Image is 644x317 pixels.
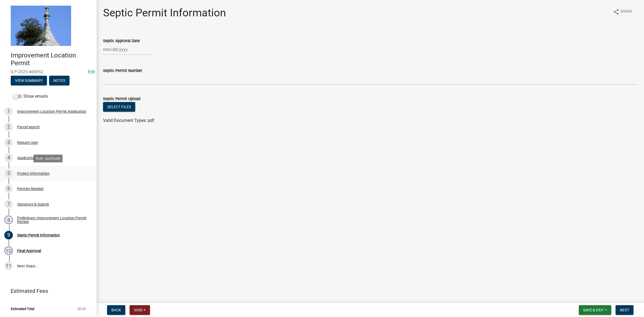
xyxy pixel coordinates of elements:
button: Save & Exit [579,305,611,315]
wm-modal-confirm: Notes [49,79,69,83]
h4: Improvement Location Permit [11,52,92,67]
div: 8 [4,216,13,224]
span: Next [620,308,629,312]
i: share [613,9,619,15]
span: Void [134,308,142,312]
h1: Septic Permit Information [103,6,226,19]
div: 9 [4,231,13,239]
span: ILP-2025-466952 [11,69,86,74]
div: 1 [4,107,13,116]
label: Septic Approval Date [103,39,140,43]
a: Estimated Fees [4,286,88,296]
div: 3 [4,138,13,147]
div: Parcel search [17,125,40,129]
div: Improvement Location Permit Application [17,110,86,113]
span: Save & Exit [583,308,604,312]
span: Share [620,9,632,15]
label: Show emails [13,93,48,100]
label: Septic Permit Upload [103,97,140,101]
div: Permits Needed [17,187,43,191]
img: Decatur County, Indiana [11,6,71,46]
wm-modal-confirm: Summary [11,79,47,83]
div: 5 [4,169,13,178]
div: Final Approval [17,249,41,253]
span: Estimated Total [11,307,34,311]
a: Edit [88,69,95,74]
button: View Summary [11,76,47,85]
label: Septic Permit Number [103,69,142,73]
input: mm/dd/yyyy [103,44,152,55]
button: shareShare [609,6,636,17]
div: Signature & Submit [17,202,49,206]
button: Void [130,305,150,315]
div: 10 [4,246,13,255]
div: Application Information [17,156,57,160]
button: Next [616,305,634,315]
button: Notes [49,76,69,85]
span: Valid Document Types: pdf [103,118,154,123]
div: 11 [4,262,13,270]
button: Select files [103,102,135,112]
span: Back [111,308,121,312]
span: $0.00 [78,307,86,311]
div: 7 [4,200,13,209]
div: 6 [4,184,13,193]
div: Role: Applicant [34,155,63,162]
div: 4 [4,154,13,162]
div: 2 [4,123,13,131]
wm-modal-confirm: Edit Application Number [88,69,95,74]
div: Preliminary Improvement Location Permit Review [17,216,88,224]
button: Back [107,305,125,315]
div: Project Information [17,172,50,175]
div: Require User [17,141,38,144]
div: Septic Permit Information [17,233,60,237]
